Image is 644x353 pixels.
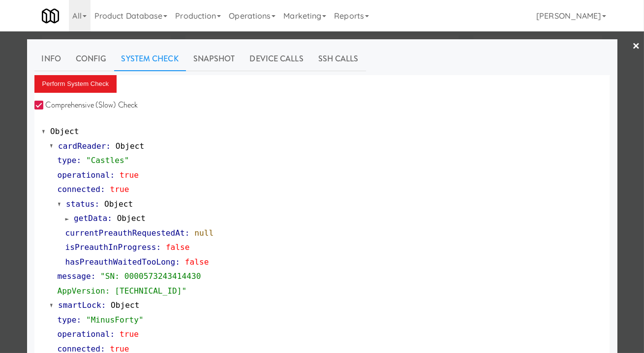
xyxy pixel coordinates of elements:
span: smartLock [58,300,101,310]
img: Micromart [42,7,59,25]
a: Config [68,47,114,71]
span: type [58,156,77,165]
span: Object [104,199,133,209]
a: SSH Calls [311,47,366,71]
span: message [58,272,91,281]
span: operational [58,329,110,339]
span: : [156,243,161,252]
span: : [110,329,115,339]
span: : [100,185,105,194]
span: false [185,257,209,267]
span: currentPreauthRequestedAt [65,228,185,238]
a: Device Calls [243,47,311,71]
span: : [106,141,111,151]
span: cardReader [58,141,106,151]
span: status [66,199,94,209]
a: × [632,31,640,62]
span: "MinusForty" [86,315,144,325]
span: getData [74,214,107,223]
span: : [94,199,99,209]
a: Snapshot [186,47,243,71]
span: : [101,300,106,310]
button: Perform System Check [34,75,117,93]
span: : [107,214,112,223]
span: : [76,315,81,325]
span: true [120,329,139,339]
span: Object [117,214,146,223]
span: "Castles" [86,156,129,165]
a: Info [34,47,68,71]
span: true [110,185,129,194]
span: null [194,228,214,238]
span: Object [111,300,139,310]
span: : [185,228,190,238]
span: isPreauthInProgress [65,243,156,252]
span: : [91,272,96,281]
span: : [76,156,81,165]
label: Comprehensive (Slow) Check [34,98,138,112]
span: "SN: 0000573243414430 AppVersion: [TECHNICAL_ID]" [58,272,201,296]
input: Comprehensive (Slow) Check [34,102,46,109]
span: false [166,243,190,252]
span: connected [58,185,101,194]
span: Object [116,141,144,151]
span: Object [50,127,79,136]
span: : [175,257,180,267]
span: : [110,170,115,180]
span: true [120,170,139,180]
span: hasPreauthWaitedTooLong [65,257,176,267]
a: System Check [114,47,186,71]
span: operational [58,170,110,180]
span: type [58,315,77,325]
